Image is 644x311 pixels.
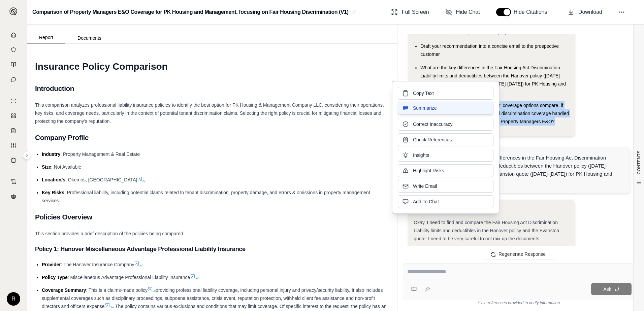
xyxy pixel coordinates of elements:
[413,136,452,143] span: Check References
[51,164,81,170] span: : Not Available
[603,286,611,292] span: Ask
[398,180,493,193] button: Write Email
[398,102,493,114] button: Summarize
[485,249,554,260] button: Regenerate Response
[60,151,140,157] span: : Property Management & Real Estate
[413,152,429,159] span: Insights
[402,8,429,16] span: Full Screen
[413,167,444,174] span: Highlight Risks
[68,275,190,280] span: : Miscellaneous Advantage Professional Liability Insurance
[35,57,389,76] h1: Insurance Policy Comparison
[23,151,31,160] button: Expand sidebar
[565,5,605,19] button: Download
[4,28,23,42] a: Home
[398,87,493,100] button: Copy Text
[398,118,493,131] button: Correct Inaccuracy
[35,243,389,255] h3: Policy 1: Hanover Miscellaneous Advantage Professional Liability Insurance
[413,90,434,97] span: Copy Text
[578,8,602,16] span: Download
[35,231,185,236] span: This section provides a brief description of the policies being compared.
[42,275,68,280] span: Policy Type
[398,133,493,146] button: Check References
[4,175,23,188] a: Contract Analysis
[4,73,23,86] a: Chat
[42,151,60,157] span: Industry
[443,5,483,19] button: Hide Chat
[32,6,349,18] h2: Comparison of Property Managers E&O Coverage for PK Housing and Management, focusing on Fair Hous...
[42,287,86,293] span: Coverage Summary
[4,43,23,57] a: Documents Vault
[398,164,493,177] button: Highlight Risks
[65,177,137,182] span: : Okemos, [GEOGRAPHIC_DATA]
[42,190,64,195] span: Key Risks
[86,287,148,293] span: : This is a claims-made policy
[4,153,23,167] a: Coverage Table
[35,210,389,224] h2: Policies Overview
[420,43,559,57] span: Draft your recommendation into a concise email to the prospective customer
[413,121,452,128] span: Correct Inaccuracy
[42,164,51,170] span: Size
[65,33,114,43] button: Documents
[413,183,437,189] span: Write Email
[27,32,65,43] button: Report
[42,190,370,203] span: : Professional liability, including potential claims related to tenant discrimination, property d...
[414,220,559,241] span: Okay, I need to find and compare the Fair Housing Act Discrimination Liability limits and deducti...
[35,81,389,96] h2: Introduction
[35,102,384,124] span: This comparison analyzes professional liability insurance policies to identify the best option fo...
[4,94,23,108] a: Single Policy
[61,262,134,267] span: : The Hanover Insurance Company
[4,190,23,203] a: Legal Search Engine
[42,262,61,267] span: Provider
[398,149,493,162] button: Insights
[636,150,642,174] span: CONTENTS
[413,105,437,111] span: Summarize
[388,5,432,19] button: Full Screen
[35,131,389,145] h2: Company Profile
[420,65,566,95] span: What are the key differences in the Fair Housing Act Discrimination Liability limits and deductib...
[398,195,493,208] button: Add To Chat
[591,283,632,295] button: Ask
[456,154,622,186] div: What are the key differences in the Fair Housing Act Discrimination Liability limits and deductib...
[42,287,383,309] span: providing professional liability coverage, including personal injury and privacy/security liabili...
[4,58,23,71] a: Prompt Library
[42,177,65,182] span: Location/s
[4,139,23,152] a: Custom Report
[456,8,480,16] span: Hide Chat
[4,109,23,123] a: Policy Comparisons
[403,300,636,306] div: *Use references provided to verify information.
[498,251,546,257] span: Regenerate Response
[7,292,20,306] div: R
[9,7,18,15] img: Expand sidebar
[4,124,23,137] a: Claim Coverage
[413,198,439,205] span: Add To Chat
[7,5,20,18] button: Expand sidebar
[514,8,551,16] span: Hide Citations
